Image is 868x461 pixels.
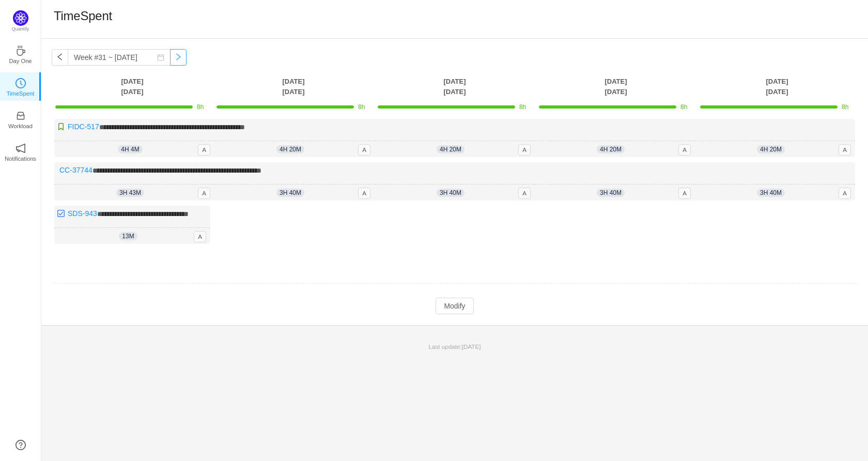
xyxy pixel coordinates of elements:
img: Quantify [13,10,28,26]
span: A [839,144,851,156]
span: A [518,144,531,156]
p: Quantify [12,26,29,33]
th: [DATE] [DATE] [374,76,535,97]
a: SDS-943 [68,209,97,218]
button: icon: right [170,49,187,66]
a: icon: question-circle [16,440,26,450]
span: A [194,231,206,242]
span: 3h 43m [116,189,144,197]
th: [DATE] [DATE] [52,76,213,97]
span: 3h 40m [757,189,785,197]
h1: TimeSpent [54,8,112,24]
span: 4h 20m [276,145,304,153]
span: A [198,188,210,199]
span: 4h 20m [437,145,464,153]
span: A [518,188,531,199]
span: A [358,144,370,156]
span: 8h [519,103,526,111]
span: A [678,188,691,199]
i: icon: clock-circle [16,78,26,88]
span: 8h [680,103,687,111]
button: Modify [436,298,473,314]
span: A [198,144,210,156]
p: TimeSpent [7,89,35,98]
p: Notifications [5,154,36,163]
span: A [678,144,691,156]
span: [DATE] [462,343,481,350]
span: A [358,188,370,199]
img: 10820 [57,166,65,174]
input: Select a week [68,49,171,66]
a: icon: inboxWorkload [16,114,26,124]
a: FIDC-517 [68,122,99,131]
span: 3h 40m [276,189,304,197]
span: 8h [358,103,365,111]
i: icon: calendar [157,54,164,61]
button: icon: left [52,49,68,66]
span: 4h 4m [118,145,142,153]
i: icon: inbox [16,111,26,121]
span: 13m [119,232,137,240]
img: 10318 [57,209,65,218]
span: 8h [197,103,204,111]
a: icon: coffeeDay One [16,49,26,59]
a: icon: clock-circleTimeSpent [16,81,26,91]
p: Workload [8,121,33,131]
img: 10315 [57,122,65,131]
i: icon: coffee [16,45,26,56]
th: [DATE] [DATE] [213,76,374,97]
a: icon: notificationNotifications [16,146,26,157]
th: [DATE] [DATE] [696,76,858,97]
a: CC-37744 [68,166,101,174]
span: 4h 20m [597,145,625,153]
span: A [839,188,851,199]
span: Last update: [429,343,481,350]
p: Day One [9,56,32,66]
span: 4h 20m [757,145,785,153]
i: icon: notification [16,143,26,153]
th: [DATE] [DATE] [535,76,696,97]
span: 3h 40m [437,189,464,197]
span: 8h [842,103,848,111]
span: 3h 40m [597,189,625,197]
